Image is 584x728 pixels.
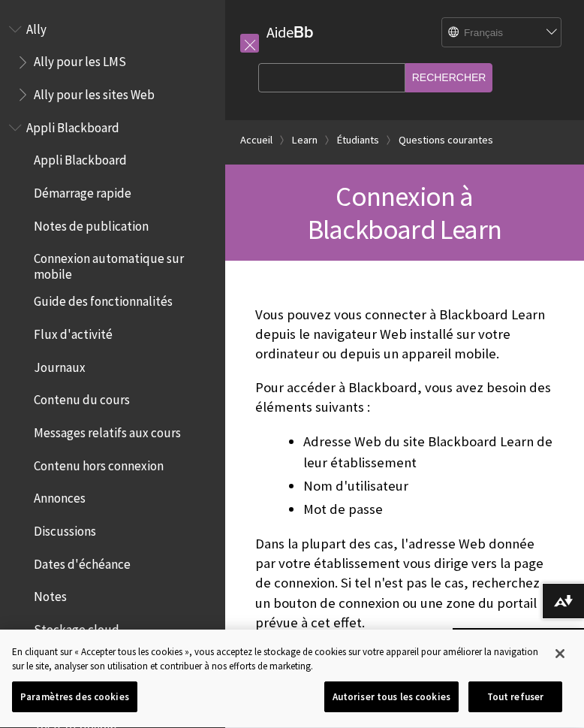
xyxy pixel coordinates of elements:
span: Annonces [34,486,86,506]
p: Pour accéder à Blackboard, vous avez besoin des éléments suivants : [255,378,554,417]
span: Démarrage rapide [34,180,131,201]
span: Notes de publication [34,213,149,234]
span: Contenu hors connexion [34,453,164,473]
p: Vous pouvez vous connecter à Blackboard Learn depuis le navigateur Web installé sur votre ordinat... [255,305,554,364]
a: Questions courantes [399,131,493,150]
span: Journaux [34,355,86,375]
a: AideBb [266,23,314,41]
button: Autoriser tous les cookies [324,681,459,713]
select: Site Language Selector [442,18,562,48]
a: Accueil [240,131,272,150]
span: Appli Blackboard [34,148,127,168]
span: Dates d'échéance [34,551,131,572]
strong: Bb [294,23,314,42]
span: Discussions [34,518,96,539]
span: Stockage cloud [34,617,119,637]
div: En cliquant sur « Accepter tous les cookies », vous acceptez le stockage de cookies sur votre app... [12,645,543,674]
input: Rechercher [405,63,493,92]
button: Fermer [543,637,576,670]
a: Haut de la page [453,628,584,656]
button: Paramètres des cookies [12,681,137,713]
span: Ally pour les sites Web [34,82,155,102]
span: Ally [26,17,47,37]
span: Connexion automatique sur mobile [34,246,215,282]
span: Messages relatifs aux cours [34,420,181,440]
span: Notes [34,585,67,605]
li: Mot de passe [303,499,554,520]
span: Ally pour les LMS [34,50,126,70]
button: Tout refuser [468,681,562,713]
li: Nom d'utilisateur [303,476,554,497]
p: Dans la plupart des cas, l'adresse Web donnée par votre établissement vous dirige vers la page de... [255,534,554,633]
nav: Book outline for Anthology Ally Help [9,17,216,107]
span: Connexion à Blackboard Learn [308,179,501,246]
a: Étudiants [337,131,379,150]
span: Contenu du cours [34,388,130,408]
span: Flux d'activité [34,322,113,342]
li: Adresse Web du site Blackboard Learn de leur établissement [303,431,554,473]
span: Appli Blackboard [26,115,119,135]
a: Learn [292,131,318,150]
span: Guide des fonctionnalités [34,289,173,310]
